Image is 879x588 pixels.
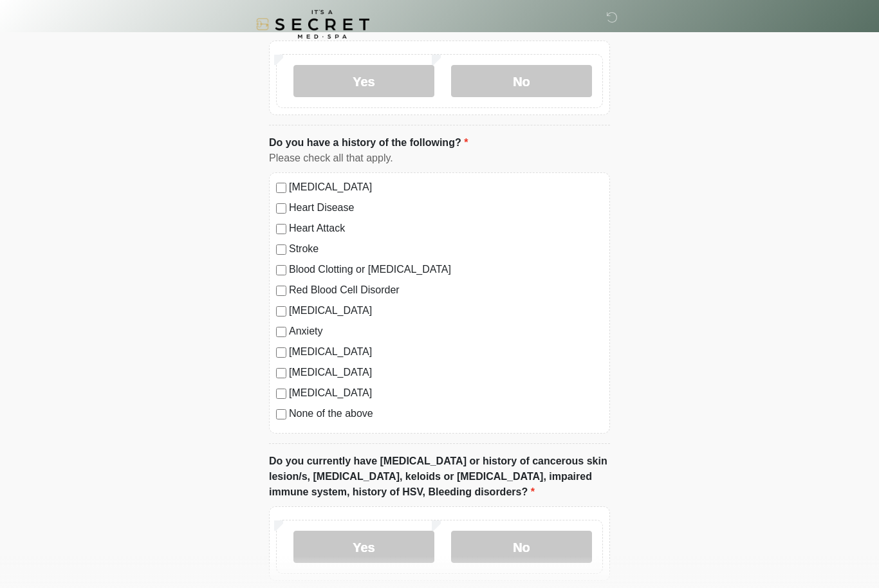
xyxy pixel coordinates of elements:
[276,368,286,378] input: [MEDICAL_DATA]
[269,151,610,166] div: Please check all that apply.
[293,65,434,97] label: Yes
[289,344,603,360] label: [MEDICAL_DATA]
[276,409,286,419] input: None of the above
[276,347,286,358] input: [MEDICAL_DATA]
[289,200,603,216] label: Heart Disease
[276,389,286,399] input: [MEDICAL_DATA]
[289,324,603,339] label: Anxiety
[276,327,286,337] input: Anxiety
[276,224,286,234] input: Heart Attack
[276,244,286,255] input: Stroke
[276,306,286,317] input: [MEDICAL_DATA]
[289,282,603,298] label: Red Blood Cell Disorder
[276,203,286,214] input: Heart Disease
[289,365,603,380] label: [MEDICAL_DATA]
[289,406,603,421] label: None of the above
[289,262,603,277] label: Blood Clotting or [MEDICAL_DATA]
[256,10,369,39] img: It's A Secret Med Spa Logo
[451,531,592,563] label: No
[289,385,603,401] label: [MEDICAL_DATA]
[451,65,592,97] label: No
[269,454,610,500] label: Do you currently have [MEDICAL_DATA] or history of cancerous skin lesion/s, [MEDICAL_DATA], keloi...
[289,221,603,236] label: Heart Attack
[293,531,434,563] label: Yes
[289,241,603,257] label: Stroke
[276,183,286,193] input: [MEDICAL_DATA]
[289,179,603,195] label: [MEDICAL_DATA]
[276,286,286,296] input: Red Blood Cell Disorder
[289,303,603,318] label: [MEDICAL_DATA]
[269,135,468,151] label: Do you have a history of the following?
[276,265,286,275] input: Blood Clotting or [MEDICAL_DATA]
